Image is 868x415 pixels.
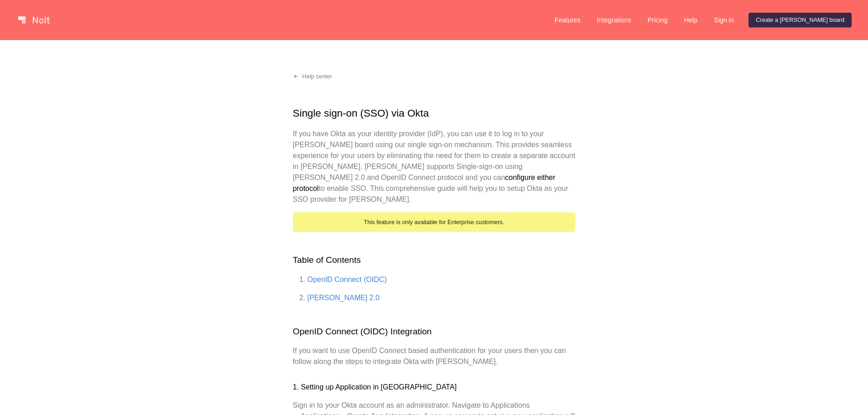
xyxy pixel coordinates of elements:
h1: Single sign-on (SSO) via Okta [293,106,575,121]
div: This feature is only available for Enterprise customers. [293,212,575,232]
a: Integrations [590,13,638,27]
a: Features [547,13,588,27]
a: Sign in [707,13,741,27]
a: OpenID Connect (OIDC) [308,276,387,283]
a: Help [677,13,705,27]
h2: Table of Contents [293,254,575,267]
p: If you want to use OpenID Connect based authentication for your users then you can follow along t... [293,345,575,367]
a: Pricing [640,13,675,27]
h2: OpenID Connect (OIDC) Integration [293,325,575,338]
a: Create a [PERSON_NAME] board [749,13,852,27]
a: Help center [286,69,339,84]
a: [PERSON_NAME] 2.0 [308,294,380,302]
strong: configure either protocol [293,174,555,192]
p: If you have Okta as your identity provider (IdP), you can use it to log in to your [PERSON_NAME] ... [293,128,575,205]
h3: 1. Setting up Application in [GEOGRAPHIC_DATA] [293,382,575,393]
